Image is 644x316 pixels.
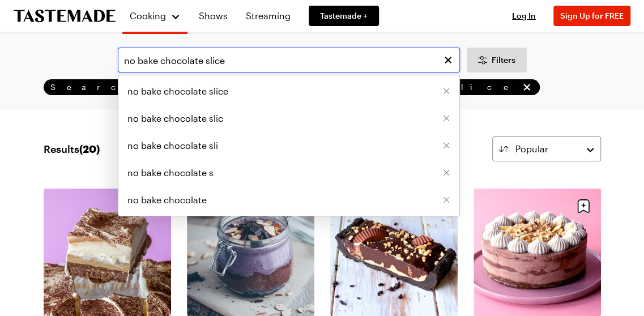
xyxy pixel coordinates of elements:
[127,193,207,207] span: no bake chocolate
[129,5,181,27] button: Cooking
[442,196,450,204] button: Remove [object Object]
[501,10,547,22] button: Log In
[442,142,450,150] button: Remove [object Object]
[442,54,454,66] button: Clear search
[521,81,533,93] button: remove Search: no bake chocolate slice
[127,112,223,125] span: no bake chocolate slic
[118,48,460,72] input: Search for a Recipe
[492,136,601,161] button: Popular
[320,10,368,22] span: Tastemade +
[553,6,630,26] button: Sign Up for FREE
[44,141,100,157] span: Results
[309,6,379,26] a: Tastemade +
[515,142,548,156] span: Popular
[442,87,450,95] button: Remove [object Object]
[442,169,450,177] button: Remove [object Object]
[79,143,100,155] span: ( 20 )
[127,84,228,98] span: no bake chocolate slice
[127,166,214,180] span: no bake chocolate s
[467,48,527,72] button: Desktop filters
[130,10,166,21] span: Cooking
[442,114,450,122] button: Remove [object Object]
[50,82,518,92] span: Search: no bake chocolate slice
[127,139,218,152] span: no bake chocolate sli
[560,11,624,20] span: Sign Up for FREE
[573,195,594,217] button: Save recipe
[512,11,536,20] span: Log In
[492,54,515,66] span: Filters
[14,10,116,23] a: To Tastemade Home Page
